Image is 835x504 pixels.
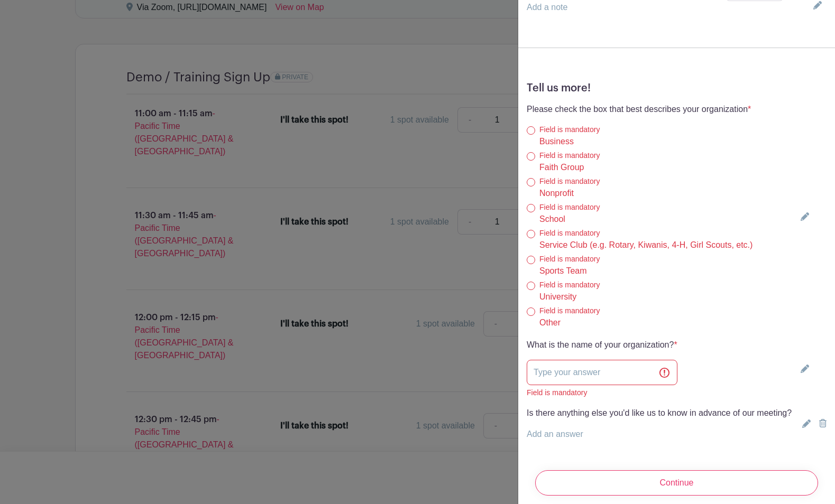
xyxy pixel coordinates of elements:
div: Field is mandatory [539,228,753,239]
label: Other [539,316,561,329]
label: School [539,213,565,226]
a: Add a note [527,3,567,12]
h5: Tell us more! [527,82,827,95]
p: Please check the box that best describes your organization [527,103,753,116]
div: Field is mandatory [539,176,753,187]
div: Field is mandatory [539,150,753,161]
div: Field is mandatory [539,279,753,291]
label: Nonprofit [539,187,574,200]
div: Field is mandatory [527,387,677,398]
div: Field is mandatory [539,124,753,135]
label: Business [539,135,574,148]
label: Service Club (e.g. Rotary, Kiwanis, 4-H, Girl Scouts, etc.) [539,239,753,251]
label: Sports Team [539,265,587,277]
p: What is the name of your organization? [527,339,677,351]
label: Faith Group [539,161,584,174]
a: Add an answer [527,430,583,438]
div: Field is mandatory [539,202,753,213]
div: Field is mandatory [539,305,753,316]
input: Continue [535,470,818,496]
input: Type your answer [527,360,677,385]
label: University [539,291,576,303]
p: Is there anything else you'd like us to know in advance of our meeting? [527,407,792,419]
div: Field is mandatory [539,254,753,265]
